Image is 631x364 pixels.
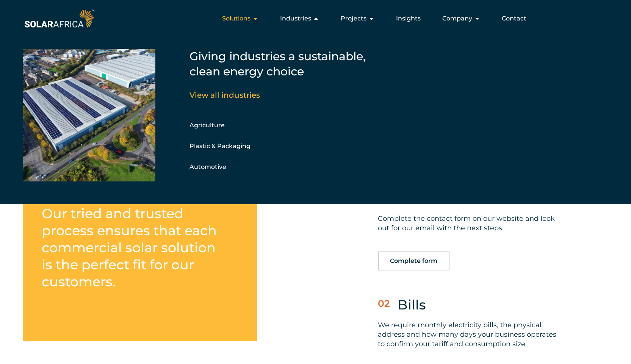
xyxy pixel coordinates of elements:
a: Insights [396,14,421,23]
span: Company [442,14,472,23]
h5: 02 [378,298,390,309]
h5: Giving industries a sustainable, clean energy choice [189,49,379,79]
span: Projects [341,14,366,23]
p: Complete the contact form on our website and look out for our email with the next steps. [378,214,561,233]
nav: Menu [96,11,532,26]
span: Solutions [222,14,251,23]
h5: Bills [398,297,426,313]
a: View all industries [189,91,260,100]
span: Industries [280,14,311,23]
a: Contact [502,14,526,23]
h2: Our tried and trusted process ensures that each commercial solar solution is the perfect fit for ... [42,205,223,290]
a: Automotive [189,163,226,170]
a: Plastic & Packaging [189,142,251,150]
a: Complete form [378,252,449,270]
p: We require monthly electricity bills, the physical address and how many days your business operat... [378,320,561,349]
div: Menu Toggle [96,11,532,26]
a: Agriculture [189,122,225,129]
span: Complete form [390,258,437,264]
